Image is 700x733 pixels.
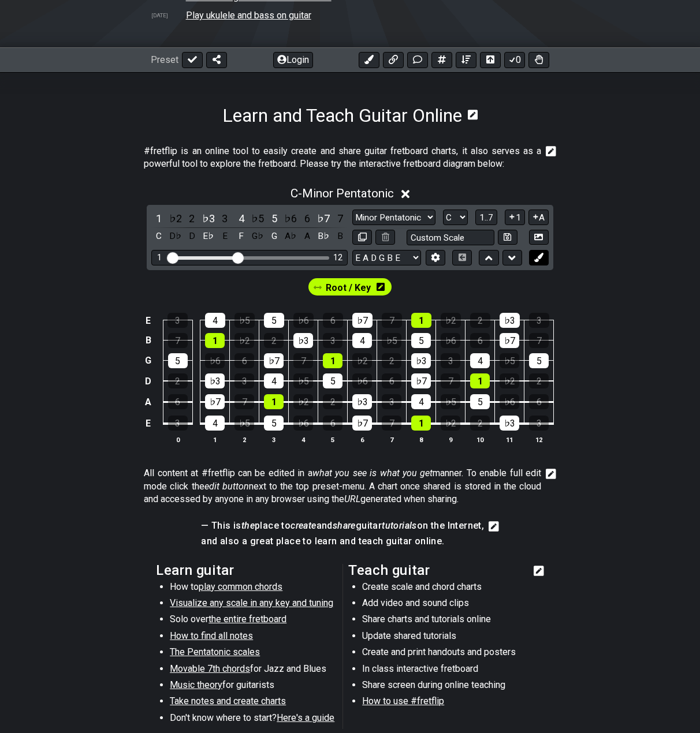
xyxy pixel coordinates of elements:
[234,394,254,409] div: 7
[529,230,549,245] button: Create Image
[470,416,490,431] div: 2
[151,6,549,24] tr: How to play ukulele and bass on your guitar
[168,211,183,226] div: toggle scale degree
[352,250,421,265] select: Tuning
[293,373,313,388] div: ♭5
[170,695,286,706] span: Take notes and create charts
[283,229,298,244] div: toggle pitch class
[529,373,549,388] div: 2
[352,313,373,328] div: ♭7
[480,52,501,68] button: Toggle horizontal chord view
[441,416,460,431] div: ♭2
[264,394,284,409] div: 1
[441,313,461,328] div: ♭2
[167,313,188,328] div: 3
[259,433,289,446] th: 3
[293,313,314,328] div: ♭6
[142,330,155,350] td: B
[470,373,490,388] div: 1
[502,250,522,265] button: Move down
[529,416,549,431] div: 3
[208,614,286,624] span: the entire fretboard
[264,416,284,431] div: 5
[151,250,348,265] div: Visible fret range
[528,52,549,68] button: Toggle Dexterity for all fretkits
[500,394,519,409] div: ♭6
[333,253,342,263] div: 12
[318,433,348,446] th: 5
[407,52,428,68] button: Add Text
[293,416,313,431] div: ♭6
[291,520,316,531] em: create
[234,211,249,226] div: toggle scale degree
[184,211,199,226] div: toggle scale degree
[205,333,225,348] div: 1
[411,353,431,368] div: ♭3
[529,333,549,348] div: 7
[293,333,313,348] div: ♭3
[382,394,401,409] div: 3
[529,394,549,409] div: 6
[348,433,377,446] th: 6
[323,313,343,328] div: 6
[314,283,322,293] i: Drag and drop to re-order
[362,597,527,613] li: Add video and sound clips
[163,433,192,446] th: 0
[250,229,265,244] div: toggle pitch class
[333,229,348,244] div: toggle pitch class
[495,433,524,446] th: 11
[300,229,315,244] div: toggle pitch class
[142,391,155,413] td: A
[168,353,188,368] div: 5
[205,416,225,431] div: 4
[264,333,284,348] div: 2
[204,481,249,492] em: edit button
[151,54,178,65] span: Preset
[500,333,519,348] div: ♭7
[470,333,490,348] div: 6
[144,467,541,506] p: All content at #fretflip can be edited in a manner. To enable full edit mode click the next to th...
[362,646,527,662] li: Create and print handouts and posters
[529,250,549,265] button: Add marker
[168,333,188,348] div: 7
[170,613,334,629] li: Solo over
[411,373,431,388] div: ♭7
[498,230,517,245] button: Store user defined scale
[479,212,493,223] span: 1..7
[348,564,529,577] h2: Teach guitar
[293,353,313,368] div: 7
[500,416,519,431] div: ♭3
[426,250,445,265] button: Edit Tuning
[352,333,372,348] div: 4
[377,433,407,446] th: 7
[156,564,337,577] h2: Learn guitar
[352,353,372,368] div: ♭2
[142,412,155,434] td: E
[411,394,431,409] div: 4
[205,394,225,409] div: ♭7
[524,433,554,446] th: 12
[352,373,372,388] div: ♭6
[144,467,541,506] span: Click to edit
[323,394,342,409] div: 2
[241,520,255,531] em: the
[407,433,436,446] th: 8
[264,353,284,368] div: ♭7
[234,229,249,244] div: toggle pitch class
[500,373,519,388] div: ♭2
[170,712,334,728] li: Don't know where to start?
[377,279,385,296] i: Edit marker
[157,253,162,263] div: 1
[411,313,431,328] div: 1
[546,145,556,159] i: Edit
[234,313,255,328] div: ♭5
[316,229,331,244] div: toggle pitch class
[250,211,265,226] div: toggle scale degree
[500,353,519,368] div: ♭5
[316,211,331,226] div: toggle scale degree
[479,250,498,265] button: Move up
[375,230,395,245] button: Delete
[144,145,541,171] span: Click to edit
[312,468,433,478] em: what you see is what you get
[362,663,527,679] li: In class interactive fretboard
